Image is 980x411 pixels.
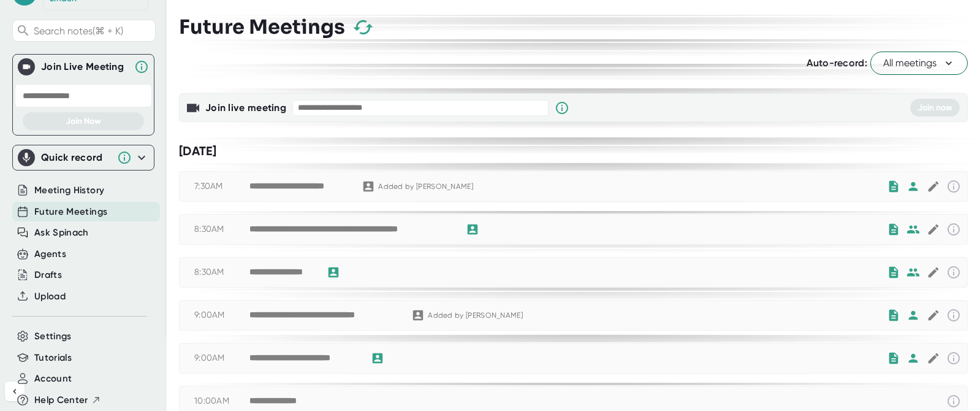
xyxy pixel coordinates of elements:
b: Join live meeting [205,102,286,113]
svg: This event has already passed [946,308,961,323]
svg: This event has already passed [946,265,961,280]
svg: This event has already passed [946,222,961,237]
button: Future Meetings [34,205,107,219]
div: Join Live Meeting [41,61,128,73]
button: Join now [910,99,960,117]
div: Join Live MeetingJoin Live Meeting [18,55,149,79]
div: 8:30AM [194,267,249,278]
button: Ask Spinach [34,226,89,240]
button: Meeting History [34,183,104,198]
span: Search notes (⌘ + K) [34,25,152,37]
div: Quick record [41,152,111,164]
div: Quick record [18,145,149,170]
span: Auto-record: [807,57,867,69]
button: All meetings [870,52,968,75]
button: Upload [34,290,66,304]
div: 10:00AM [194,396,249,407]
div: 9:00AM [194,353,249,364]
span: Join now [917,102,952,113]
h3: Future Meetings [179,15,345,39]
div: [DATE] [179,144,968,159]
span: All meetings [883,56,955,71]
button: Tutorials [34,351,72,365]
div: Added by [PERSON_NAME] [428,311,523,320]
button: Help Center [34,393,101,407]
button: Settings [34,329,72,344]
button: Agents [34,247,66,261]
svg: This event has already passed [946,179,961,194]
svg: This event has already passed [946,394,961,409]
div: 8:30AM [194,224,249,235]
div: Added by [PERSON_NAME] [378,182,473,191]
button: Account [34,372,72,386]
svg: This event has already passed [946,351,961,366]
span: Help Center [34,393,88,407]
button: Collapse sidebar [5,382,25,401]
button: Join Now [23,112,144,130]
div: 9:00AM [194,310,249,321]
img: Join Live Meeting [20,61,32,73]
div: 7:30AM [194,181,249,192]
button: Drafts [34,268,62,282]
span: Join Now [66,116,101,126]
